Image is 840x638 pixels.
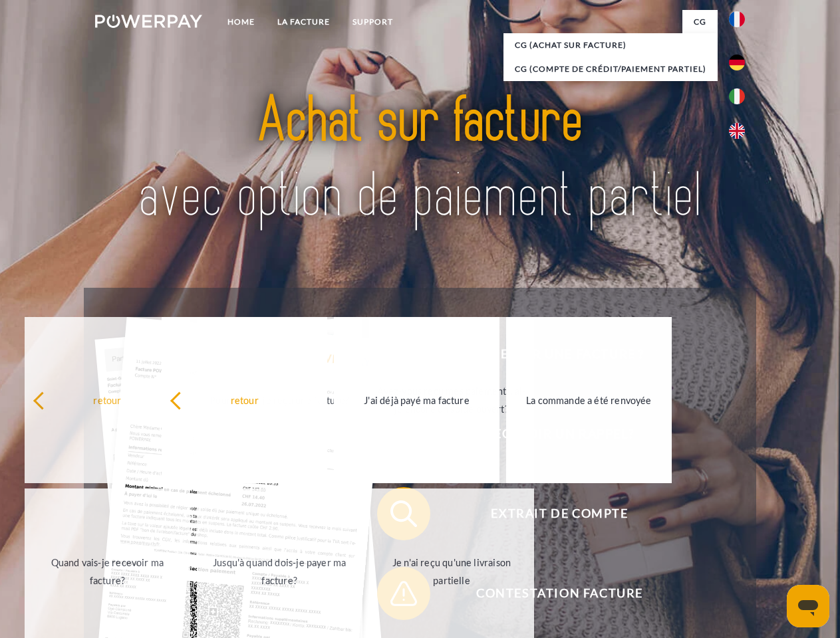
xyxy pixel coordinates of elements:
[127,64,713,255] img: title-powerpay_fr.svg
[503,33,718,57] a: CG (achat sur facture)
[33,391,182,409] div: retour
[503,57,718,81] a: CG (Compte de crédit/paiement partiel)
[170,391,319,409] div: retour
[377,554,527,589] div: Je n'ai reçu qu'une livraison partielle
[342,391,491,409] div: J'ai déjà payé ma facture
[514,391,664,409] div: La commande a été renvoyée
[787,585,829,627] iframe: Bouton de lancement de la fenêtre de messagerie
[682,10,718,34] a: CG
[377,487,723,540] button: Extrait de compte
[341,10,404,34] a: Support
[729,54,745,70] img: de
[377,567,723,620] button: Contestation Facture
[396,567,722,620] span: Contestation Facture
[33,554,182,589] div: Quand vais-je recevoir ma facture?
[205,554,354,589] div: Jusqu'à quand dois-je payer ma facture?
[95,15,202,28] img: logo-powerpay-white.svg
[216,10,266,34] a: Home
[396,487,722,540] span: Extrait de compte
[729,88,745,104] img: it
[729,123,745,139] img: en
[266,10,341,34] a: LA FACTURE
[729,11,745,27] img: fr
